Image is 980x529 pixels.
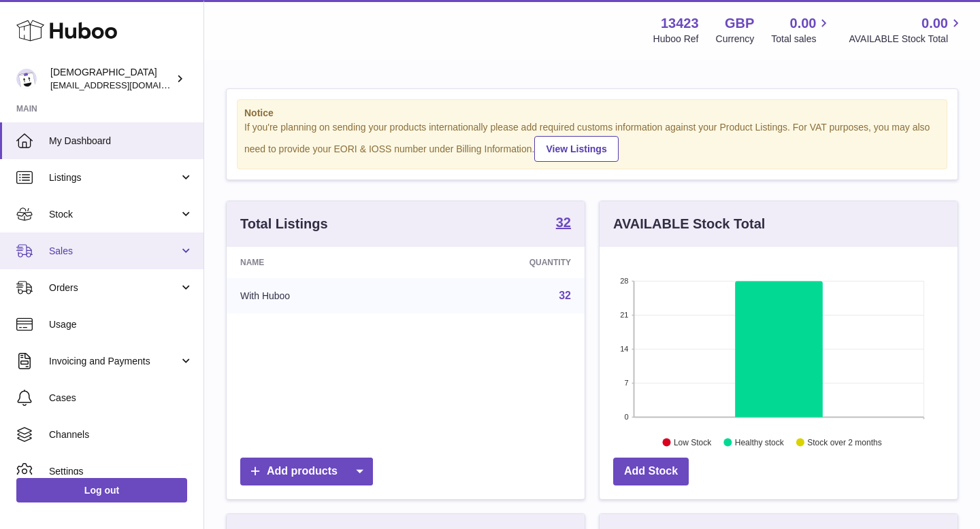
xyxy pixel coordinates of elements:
img: olgazyuz@outlook.com [16,69,37,89]
span: [EMAIL_ADDRESS][DOMAIN_NAME] [50,80,200,90]
span: Settings [49,465,193,478]
a: Add products [240,458,373,485]
text: 21 [620,311,628,319]
div: If you're planning on sending your products internationally please add required customs informati... [244,121,940,162]
span: 0.00 [790,14,817,33]
text: 28 [620,277,628,285]
span: Sales [49,245,179,258]
a: 32 [559,290,571,301]
span: Cases [49,392,193,405]
div: Huboo Ref [653,33,699,46]
td: With Huboo [227,278,415,313]
h3: AVAILABLE Stock Total [613,215,765,233]
span: Stock [49,208,179,221]
text: Stock over 2 months [807,437,881,447]
strong: 13423 [661,14,699,33]
a: Log out [16,478,187,502]
h3: Total Listings [240,215,328,233]
span: Channels [49,428,193,441]
div: Currency [716,33,755,46]
text: 0 [624,413,628,421]
text: 7 [624,379,628,387]
th: Quantity [415,247,585,278]
span: My Dashboard [49,135,193,148]
text: 14 [620,345,628,353]
strong: Notice [244,107,940,120]
span: Usage [49,318,193,331]
text: Healthy stock [735,437,785,447]
span: Orders [49,281,179,294]
a: Add Stock [613,458,689,485]
a: 0.00 Total sales [771,14,832,46]
span: Listings [49,171,179,184]
div: [DEMOGRAPHIC_DATA] [50,66,173,92]
strong: 32 [556,216,571,229]
text: Low Stock [674,437,712,447]
a: View Listings [534,136,618,162]
span: Invoicing and Payments [49,355,179,368]
a: 32 [556,216,571,232]
span: AVAILABLE Stock Total [849,33,964,46]
span: Total sales [771,33,832,46]
strong: GBP [725,14,754,33]
th: Name [227,247,415,278]
a: 0.00 AVAILABLE Stock Total [849,14,964,46]
span: 0.00 [921,14,948,33]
